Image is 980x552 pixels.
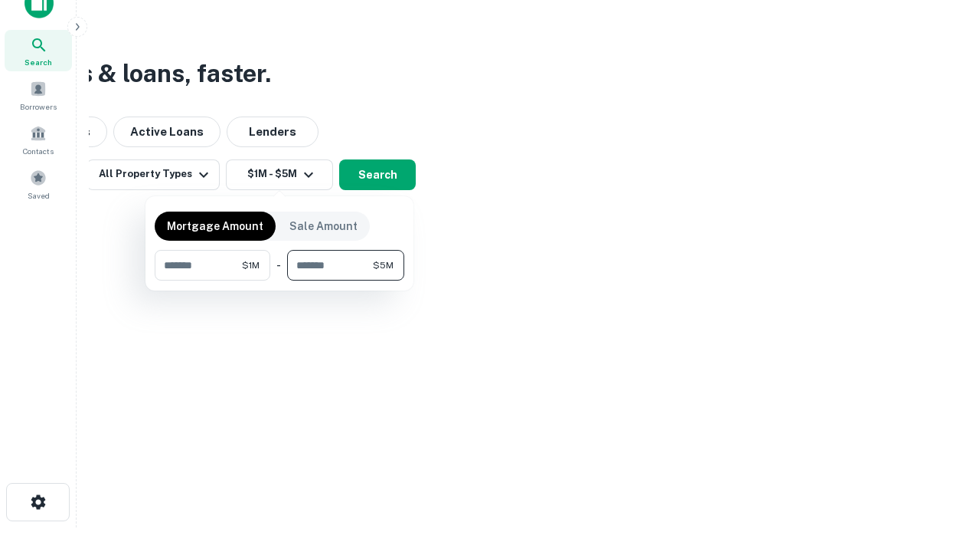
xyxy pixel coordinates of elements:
[242,258,260,272] span: $1M
[276,250,281,281] div: -
[903,429,980,503] iframe: Chat Widget
[167,218,263,235] p: Mortgage Amount
[289,218,358,235] p: Sale Amount
[373,258,394,272] span: $5M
